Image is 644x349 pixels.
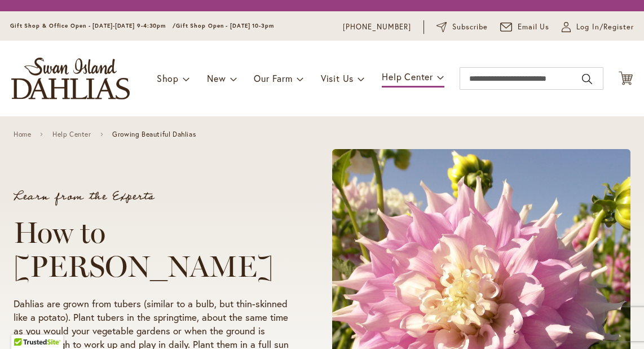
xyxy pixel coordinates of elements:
[436,21,488,33] a: Subscribe
[343,21,411,33] a: [PHONE_NUMBER]
[10,22,176,29] span: Gift Shop & Office Open - [DATE]-[DATE] 9-4:30pm /
[14,216,289,283] h1: How to [PERSON_NAME]
[321,72,354,84] span: Visit Us
[582,70,592,88] button: Search
[14,191,289,202] p: Learn from the Experts
[157,72,179,84] span: Shop
[382,71,433,82] span: Help Center
[254,72,292,84] span: Our Farm
[52,130,91,138] a: Help Center
[14,130,31,138] a: Home
[207,72,226,84] span: New
[452,21,488,33] span: Subscribe
[562,21,634,33] a: Log In/Register
[500,21,550,33] a: Email Us
[518,21,550,33] span: Email Us
[176,22,274,29] span: Gift Shop Open - [DATE] 10-3pm
[576,21,634,33] span: Log In/Register
[11,58,130,99] a: store logo
[112,130,196,138] span: Growing Beautiful Dahlias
